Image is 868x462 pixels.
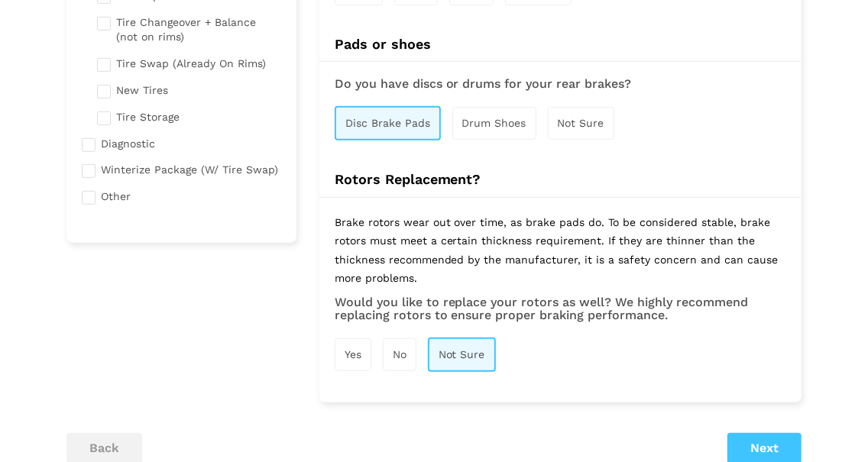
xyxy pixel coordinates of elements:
[319,36,802,53] h4: Pads or shoes
[335,77,786,91] h3: Do you have discs or drums for your rear brakes?
[345,117,430,129] span: Disc Brake Pads
[393,348,406,360] span: No
[335,213,786,296] p: Brake rotors wear out over time, as brake pads do. To be considered stable, brake rotors must mee...
[462,117,526,129] span: Drum Shoes
[319,171,802,188] h4: Rotors Replacement?
[345,348,361,360] span: Yes
[439,348,485,360] span: Not Sure
[558,117,604,129] span: Not Sure
[335,296,786,322] h3: Would you like to replace your rotors as well? We highly recommend replacing rotors to ensure pro...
